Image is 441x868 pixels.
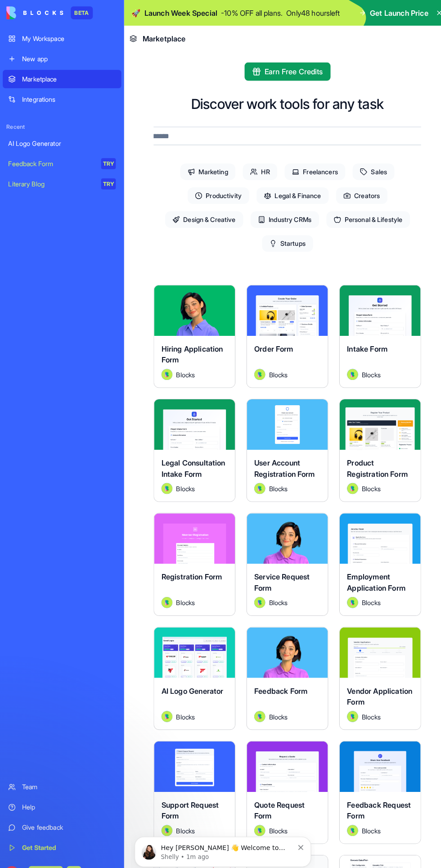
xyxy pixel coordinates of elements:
img: Avatar [340,473,351,484]
span: Support Request Form [158,784,214,804]
div: My Workspace [22,33,113,42]
a: Vendor Application FormAvatarBlocks [332,614,412,715]
span: Feedback Request Form [340,784,402,804]
img: Avatar [158,362,169,372]
a: Registration FormAvatarBlocks [150,502,230,603]
img: Avatar [249,696,260,707]
a: New app [3,49,119,67]
span: Blocks [172,697,191,707]
span: Blocks [263,697,282,707]
span: Service Request Form [249,561,303,580]
span: Industry CRMs [245,207,312,223]
img: Avatar [249,362,260,372]
span: Blocks [354,697,373,707]
img: Avatar [249,585,260,596]
a: User Account Registration FormAvatarBlocks [241,391,321,492]
a: Team [3,762,119,780]
a: Legal Consultation Intake FormAvatarBlocks [150,391,230,492]
p: - 10 % OFF all plans. [216,7,277,18]
span: Blocks [263,474,282,484]
span: Blocks [354,809,373,818]
span: Blocks [172,474,191,484]
a: AI Logo GeneratorAvatarBlocks [150,614,230,715]
div: Give feedback [22,806,113,815]
div: BETA [69,6,91,19]
span: Earn Free Credits [259,65,316,76]
a: Support Request FormAvatarBlocks [150,726,230,827]
p: Only 48 hours left [280,7,333,18]
img: Avatar [158,585,169,596]
div: Team [22,766,113,775]
a: Product Registration FormAvatarBlocks [332,391,412,492]
span: Sales [345,160,386,176]
a: Literary BlogTRY [3,171,119,189]
span: Blocks [354,474,373,484]
a: Give feedback [3,801,119,819]
span: Intake Form [340,337,379,346]
a: Upgrade [28,850,62,859]
a: Intake FormAvatarBlocks [332,279,412,380]
button: Upgrade [28,848,62,863]
span: Legal Consultation Intake Form [158,449,220,469]
span: 🚀 [129,7,138,18]
span: Marketplace [139,32,182,43]
span: Legal & Finance [251,184,322,200]
span: Employment Application Form [340,561,397,580]
a: Get Started [3,821,119,839]
a: AI Logo Generator [3,131,119,149]
span: Blocks [263,586,282,595]
a: Order FormAvatarBlocks [241,279,321,380]
div: TRY [99,155,113,166]
a: Integrations [3,88,119,106]
a: Quote Request FormAvatarBlocks [241,726,321,827]
span: Vendor Application Form [340,672,404,692]
a: Feedback FormTRY [3,151,119,169]
h2: Discover work tools for any task [187,94,376,110]
img: Avatar [158,473,169,484]
div: Help [22,786,113,795]
img: Avatar [340,808,351,819]
span: Creators [329,184,379,200]
a: Service Request FormAvatarBlocks [241,502,321,603]
iframe: Intercom notifications message [128,800,308,863]
span: Blocks [354,362,373,372]
span: Blocks [354,586,373,595]
span: Quote Request Form [249,784,298,804]
img: Avatar [340,585,351,596]
span: Blocks [172,586,191,595]
img: logo [6,6,62,19]
button: Earn Free Credits [239,61,324,79]
a: Feedback Request FormAvatarBlocks [332,726,412,827]
span: Startups [256,231,306,247]
a: Marketplace [3,68,119,86]
a: Hiring Application FormAvatarBlocks [150,279,230,380]
span: Hiring Application Form [158,337,218,357]
img: Avatar [158,696,169,707]
span: Recent [3,121,119,128]
span: AI Logo Generator [158,672,219,681]
span: Launch Week Special [141,7,213,18]
span: Get Launch Price [362,7,419,18]
span: Design & Creative [162,207,238,223]
img: Avatar [340,696,351,707]
div: TRY [99,175,113,185]
div: Feedback Form [8,156,93,165]
a: Feedback FormAvatarBlocks [241,614,321,715]
span: P [4,848,19,863]
span: Product Registration Form [340,449,399,469]
img: Avatar [249,473,260,484]
span: Productivity [184,184,244,200]
a: My Workspace [3,29,119,47]
div: AI Logo Generator [8,136,113,145]
span: Freelancers [279,160,338,176]
span: User Account Registration Form [249,449,308,469]
div: New app [22,53,113,62]
span: Blocks [263,362,282,372]
div: Literary Blog [8,176,93,185]
span: Blocks [172,362,191,372]
span: HR [238,160,271,176]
